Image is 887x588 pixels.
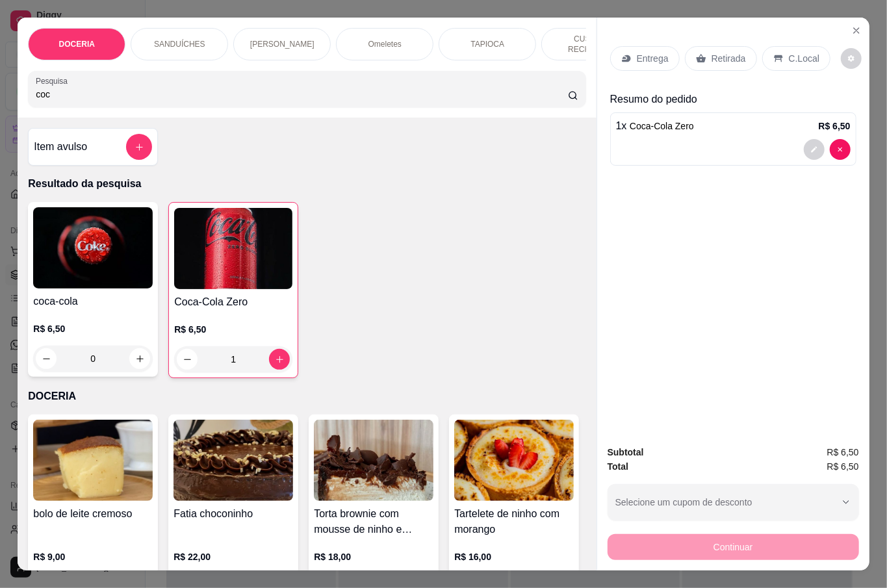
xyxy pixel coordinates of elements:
[804,139,825,160] button: decrease-product-quantity
[33,207,153,288] img: product-image
[712,52,746,65] p: Retirada
[454,506,574,537] h4: Tartelete de ninho com morango
[314,506,433,537] h4: Torta brownie com mousse de ninho e ganache de chocolate
[630,121,694,131] span: Coca-Cola Zero
[819,120,851,133] p: R$ 6,50
[126,134,152,160] button: add-separate-item
[59,39,95,49] p: DOCERIA
[174,208,292,289] img: product-image
[454,420,574,501] img: product-image
[830,139,851,160] button: decrease-product-quantity
[33,322,153,335] p: R$ 6,50
[34,139,87,155] h4: Item avulso
[28,389,585,404] p: DOCERIA
[314,420,433,501] img: product-image
[33,294,153,309] h4: coca-cola
[827,459,859,474] span: R$ 6,50
[174,420,293,501] img: product-image
[827,445,859,459] span: R$ 6,50
[637,52,669,65] p: Entrega
[470,39,504,49] p: TAPIOCA
[250,39,315,49] p: [PERSON_NAME]
[174,506,293,522] h4: Fatia choconinho
[174,294,292,310] h4: Coca-Cola Zero
[314,550,433,563] p: R$ 18,00
[608,461,628,472] strong: Total
[608,484,859,520] button: Selecione um cupom de desconto
[552,34,628,55] p: CUSCUZ RECHEADO
[174,323,292,336] p: R$ 6,50
[36,348,57,369] button: decrease-product-quantity
[269,349,290,370] button: increase-product-quantity
[36,88,568,101] input: Pesquisa
[33,420,153,501] img: product-image
[610,92,856,107] p: Resumo do pedido
[841,48,862,69] button: decrease-product-quantity
[33,506,153,522] h4: bolo de leite cremoso
[28,176,585,192] p: Resultado da pesquisa
[789,52,819,65] p: C.Local
[368,39,402,49] p: Omeletes
[154,39,205,49] p: SANDUÍCHES
[616,118,694,134] p: 1 x
[129,348,150,369] button: increase-product-quantity
[846,20,867,41] button: Close
[33,550,153,563] p: R$ 9,00
[177,349,198,370] button: decrease-product-quantity
[608,447,644,457] strong: Subtotal
[36,75,72,86] label: Pesquisa
[174,550,293,563] p: R$ 22,00
[454,550,574,563] p: R$ 16,00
